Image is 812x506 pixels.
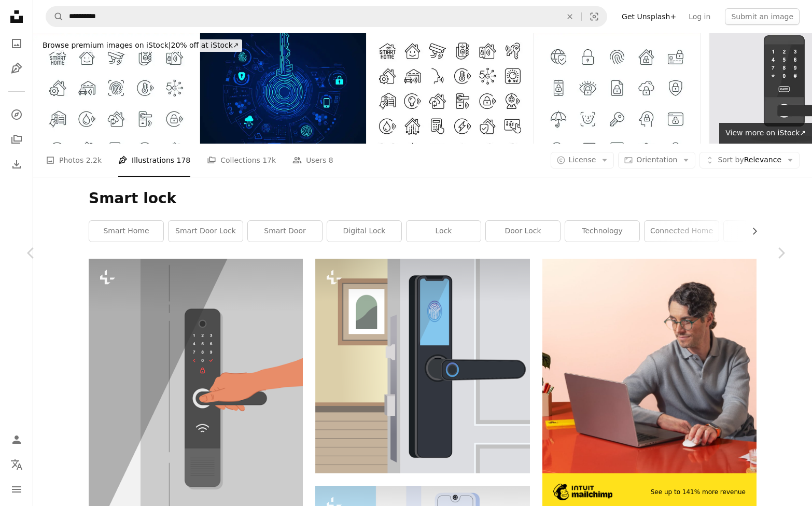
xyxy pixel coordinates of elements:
a: security [724,221,798,242]
a: Collections 17k [207,144,276,177]
a: Log in / Sign up [6,429,27,450]
button: Submit an image [725,8,800,25]
a: Photos [6,33,27,54]
span: View more on iStock ↗ [725,129,806,137]
img: Security - thin line vector icon set. Pixel perfect. Editable stroke. The set contains icons Secu... [534,33,700,144]
button: Visual search [582,7,607,26]
a: Download History [6,154,27,175]
a: smart door [248,221,322,242]
span: Browse premium images on iStock | [43,41,171,49]
a: door lock [486,221,560,242]
a: Log in [682,8,717,25]
a: View more on iStock↗ [719,123,812,144]
span: Orientation [636,156,677,164]
a: Get Unsplash+ [615,8,682,25]
span: License [569,156,596,164]
a: Explore [6,104,27,125]
h1: Smart lock [89,189,757,208]
a: connected home [645,221,719,242]
form: Find visuals sitewide [46,6,607,27]
button: Search Unsplash [46,7,64,26]
img: SMART HOME - thin line vector icon set. Pixel perfect. Editable stroke. The set contains icons: S... [33,33,199,144]
a: Illustrations [6,58,27,79]
button: scroll list to the right [745,221,757,242]
a: Users 8 [292,144,333,177]
a: digital lock [327,221,401,242]
img: private key [200,33,366,144]
a: A hand is pressing a button on a door handle [89,388,303,397]
a: Collections [6,129,27,150]
a: An open door with a fingerprint on it [315,361,529,370]
a: smart door lock [169,221,243,242]
span: Sort by [718,156,744,164]
span: Relevance [718,155,781,165]
span: See up to 141% more revenue [651,488,746,497]
img: file-1690386555781-336d1949dad1image [553,484,613,500]
a: Browse premium images on iStock|20% off at iStock↗ [33,33,248,58]
span: 2.2k [86,154,102,166]
a: Next [750,203,812,303]
img: SMART HOME - thin line vector icon set. Pixel perfect. The set contains icons: Smart Home, Autono... [367,33,533,144]
button: Clear [558,7,581,26]
button: Menu [6,479,27,500]
button: Sort byRelevance [699,152,800,168]
img: An open door with a fingerprint on it [315,259,529,473]
a: smart home [89,221,163,242]
button: Language [6,454,27,475]
span: 8 [329,154,333,166]
span: 20% off at iStock ↗ [43,41,239,49]
a: Photos 2.2k [46,144,102,177]
button: Orientation [618,152,695,168]
span: 17k [262,154,276,166]
a: technology [565,221,639,242]
img: file-1722962848292-892f2e7827caimage [542,259,757,473]
a: lock [407,221,481,242]
button: License [551,152,614,168]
